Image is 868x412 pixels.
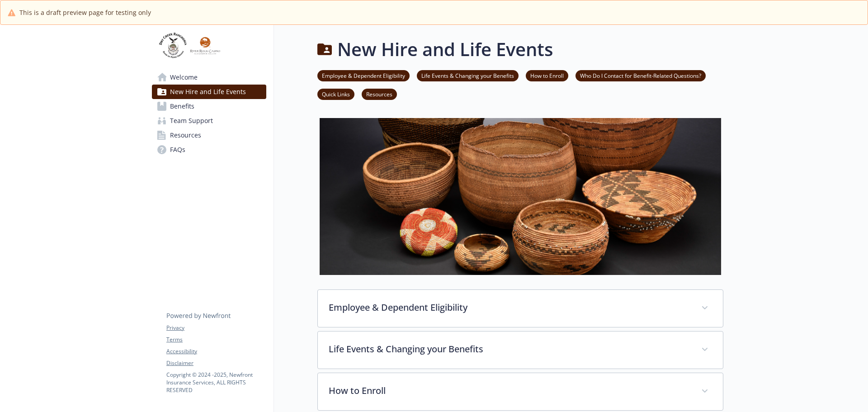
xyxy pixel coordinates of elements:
[329,301,690,314] p: Employee & Dependent Eligibility
[152,114,266,128] a: Team Support
[152,99,266,114] a: Benefits
[166,371,266,394] p: Copyright © 2024 - 2025 , Newfront Insurance Services, ALL RIGHTS RESERVED
[166,359,266,367] a: Disclaimer
[170,142,185,157] span: FAQs
[170,128,201,142] span: Resources
[166,324,266,332] a: Privacy
[152,142,266,157] a: FAQs
[337,36,553,63] h1: New Hire and Life Events
[318,290,723,327] div: Employee & Dependent Eligibility
[362,90,397,98] a: Resources
[166,336,266,344] a: Terms
[329,384,690,398] p: How to Enroll
[317,118,723,275] img: new hire page banner
[317,71,410,80] a: Employee & Dependent Eligibility
[19,8,151,17] span: This is a draft preview page for testing only
[170,99,194,114] span: Benefits
[576,71,706,80] a: Who Do I Contact for Benefit-Related Questions?
[170,85,246,99] span: New Hire and Life Events
[170,114,213,128] span: Team Support
[166,347,266,355] a: Accessibility
[317,90,354,98] a: Quick Links
[318,331,723,369] div: Life Events & Changing your Benefits
[170,70,198,85] span: Welcome
[526,71,568,80] a: How to Enroll
[417,71,519,80] a: Life Events & Changing your Benefits
[318,373,723,410] div: How to Enroll
[152,70,266,85] a: Welcome
[329,342,690,356] p: Life Events & Changing your Benefits
[152,128,266,142] a: Resources
[152,85,266,99] a: New Hire and Life Events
